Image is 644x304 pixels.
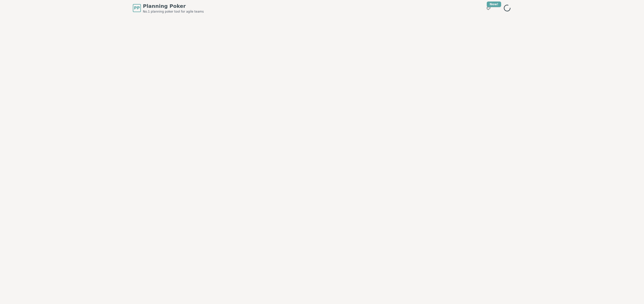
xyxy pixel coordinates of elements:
span: PP [134,5,140,11]
button: New! [484,4,493,13]
span: No.1 planning poker tool for agile teams [143,10,204,14]
a: PPPlanning PokerNo.1 planning poker tool for agile teams [133,3,204,14]
span: Planning Poker [143,3,204,10]
div: New! [487,2,501,7]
